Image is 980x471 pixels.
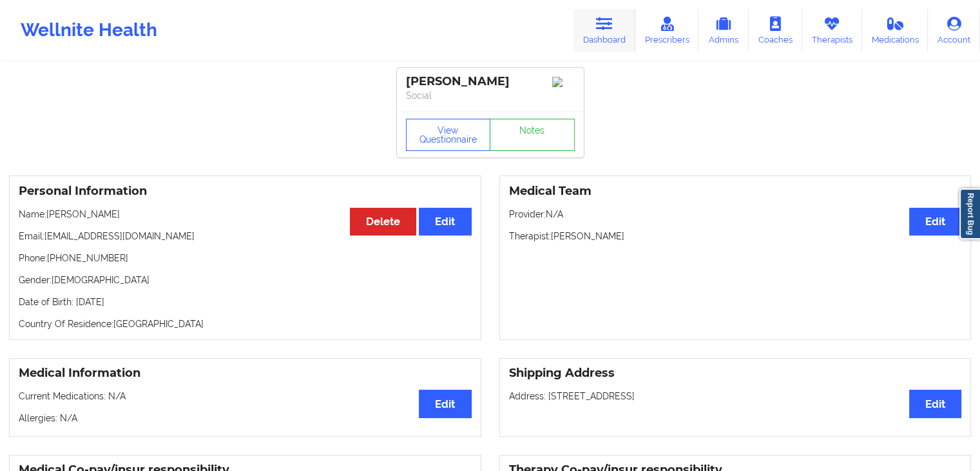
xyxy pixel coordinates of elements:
[419,390,471,417] button: Edit
[509,366,962,381] h3: Shipping Address
[509,184,962,199] h3: Medical Team
[573,9,635,52] a: Dashboard
[862,9,928,52] a: Medications
[19,296,472,308] p: Date of Birth: [DATE]
[552,77,575,87] img: Image%2Fplaceholer-image.png
[509,230,962,243] p: Therapist: [PERSON_NAME]
[19,230,472,243] p: Email: [EMAIL_ADDRESS][DOMAIN_NAME]
[350,208,416,235] button: Delete
[635,9,699,52] a: Prescribers
[698,9,749,52] a: Admins
[19,274,472,286] p: Gender: [DEMOGRAPHIC_DATA]
[928,9,980,52] a: Account
[19,366,472,381] h3: Medical Information
[802,9,862,52] a: Therapists
[509,390,962,403] p: Address: [STREET_ADDRESS]
[19,184,472,199] h3: Personal Information
[19,390,472,403] p: Current Medications: N/A
[959,188,980,239] a: Report Bug
[406,74,575,89] div: [PERSON_NAME]
[406,119,491,151] button: View Questionnaire
[19,208,472,221] p: Name: [PERSON_NAME]
[490,119,575,151] a: Notes
[749,9,802,52] a: Coaches
[509,208,962,221] p: Provider: N/A
[19,317,472,330] p: Country Of Residence: [GEOGRAPHIC_DATA]
[909,208,961,235] button: Edit
[19,412,472,425] p: Allergies: N/A
[909,390,961,417] button: Edit
[406,89,575,102] p: Social
[19,252,472,265] p: Phone: [PHONE_NUMBER]
[419,208,471,235] button: Edit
